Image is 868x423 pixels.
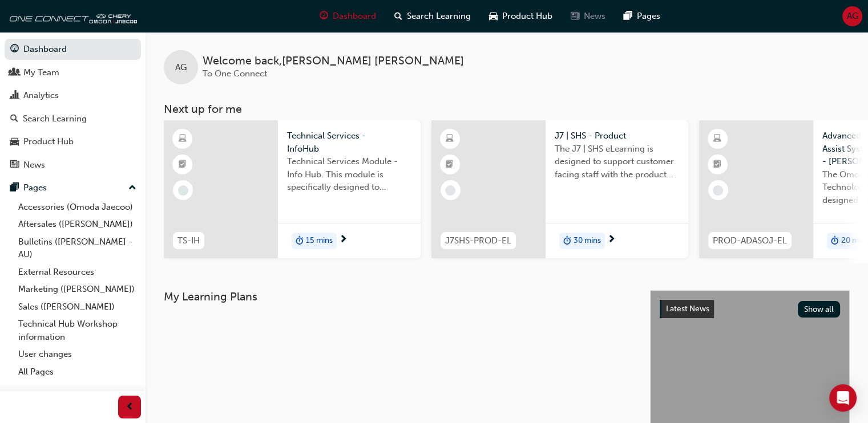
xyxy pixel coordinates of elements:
[5,108,141,129] a: Search Learning
[14,315,141,345] a: Technical Hub Workshop information
[829,384,857,412] div: Open Intercom Messenger
[660,300,840,318] a: Latest NewsShow all
[555,143,679,181] span: The J7 | SHS eLearning is designed to support customer facing staff with the product and sales in...
[14,345,141,363] a: User changes
[14,280,141,298] a: Marketing ([PERSON_NAME])
[10,183,19,193] span: pages-icon
[126,400,134,414] span: prev-icon
[23,181,47,194] div: Pages
[5,62,141,83] a: My Team
[14,215,141,233] a: Aftersales ([PERSON_NAME])
[177,234,200,247] span: TS-IH
[607,235,616,245] span: next-icon
[446,157,454,172] span: booktick-icon
[310,5,385,28] a: guage-iconDashboard
[14,198,141,216] a: Accessories (Omoda Jaecoo)
[179,157,187,172] span: booktick-icon
[178,185,188,196] span: learningRecordVerb_NONE-icon
[164,290,632,303] h3: My Learning Plans
[175,61,187,74] span: AG
[339,235,348,245] span: next-icon
[14,263,141,281] a: External Resources
[203,55,464,68] span: Welcome back , [PERSON_NAME] [PERSON_NAME]
[431,120,688,258] a: J7SHS-PROD-ELJ7 | SHS - ProductThe J7 | SHS eLearning is designed to support customer facing staf...
[333,10,376,23] span: Dashboard
[14,363,141,381] a: All Pages
[23,158,45,172] div: News
[179,132,187,147] span: learningResourceType_ELEARNING-icon
[296,234,304,249] span: duration-icon
[5,177,141,198] button: Pages
[128,181,136,196] span: up-icon
[445,185,455,196] span: learningRecordVerb_NONE-icon
[14,298,141,316] a: Sales ([PERSON_NAME])
[203,68,267,79] span: To One Connect
[5,85,141,106] a: Analytics
[10,68,19,78] span: people-icon
[637,10,660,23] span: Pages
[10,44,19,55] span: guage-icon
[489,9,498,23] span: car-icon
[23,89,59,102] div: Analytics
[445,234,511,247] span: J7SHS-PROD-EL
[5,36,141,177] button: DashboardMy TeamAnalyticsSearch LearningProduct HubNews
[10,137,19,147] span: car-icon
[5,131,141,152] a: Product Hub
[563,234,571,249] span: duration-icon
[23,66,59,79] div: My Team
[23,135,74,148] div: Product Hub
[571,9,579,23] span: news-icon
[574,234,601,247] span: 30 mins
[713,185,723,196] span: learningRecordVerb_NONE-icon
[615,5,669,28] a: pages-iconPages
[146,103,868,116] h3: Next up for me
[446,132,454,147] span: learningResourceType_ELEARNING-icon
[385,5,480,28] a: search-iconSearch Learning
[10,160,19,170] span: news-icon
[407,10,471,23] span: Search Learning
[6,5,137,27] img: oneconnect
[555,129,679,143] span: J7 | SHS - Product
[502,10,552,23] span: Product Hub
[287,129,411,155] span: Technical Services - InfoHub
[562,5,615,28] a: news-iconNews
[842,6,862,26] button: AG
[713,157,721,172] span: booktick-icon
[666,304,709,314] span: Latest News
[5,39,141,60] a: Dashboard
[394,9,402,23] span: search-icon
[10,91,19,101] span: chart-icon
[23,112,87,125] div: Search Learning
[831,234,839,249] span: duration-icon
[798,301,841,318] button: Show all
[306,234,333,247] span: 15 mins
[287,155,411,194] span: Technical Services Module - Info Hub. This module is specifically designed to address the require...
[5,154,141,176] a: News
[164,120,421,258] a: TS-IHTechnical Services - InfoHubTechnical Services Module - Info Hub. This module is specificall...
[584,10,605,23] span: News
[10,114,18,124] span: search-icon
[847,10,858,23] span: AG
[713,234,787,247] span: PROD-ADASOJ-EL
[624,9,632,23] span: pages-icon
[480,5,562,28] a: car-iconProduct Hub
[713,132,721,147] span: learningResourceType_ELEARNING-icon
[14,233,141,263] a: Bulletins ([PERSON_NAME] - AU)
[320,9,328,23] span: guage-icon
